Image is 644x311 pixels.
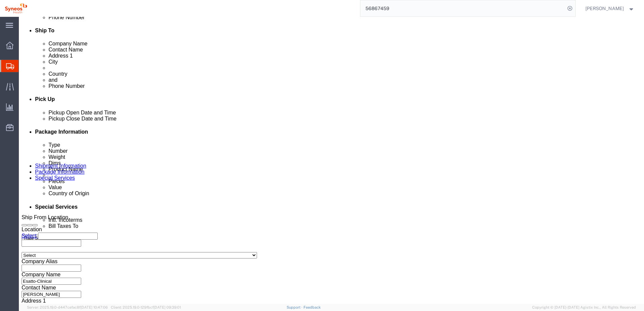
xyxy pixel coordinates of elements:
span: Client: 2025.19.0-129fbcf [111,305,181,309]
span: Copyright © [DATE]-[DATE] Agistix Inc., All Rights Reserved [532,305,636,310]
a: Feedback [303,305,321,309]
button: [PERSON_NAME] [585,4,635,12]
span: [DATE] 09:39:01 [154,305,181,309]
span: [DATE] 10:47:06 [80,305,108,309]
a: Support [287,305,303,309]
span: Natan Tateishi [585,5,624,12]
span: Server: 2025.19.0-d447cefac8f [27,305,108,309]
img: logo [5,3,27,13]
input: Search for shipment number, reference number [360,0,565,16]
iframe: FS Legacy Container [19,17,644,304]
